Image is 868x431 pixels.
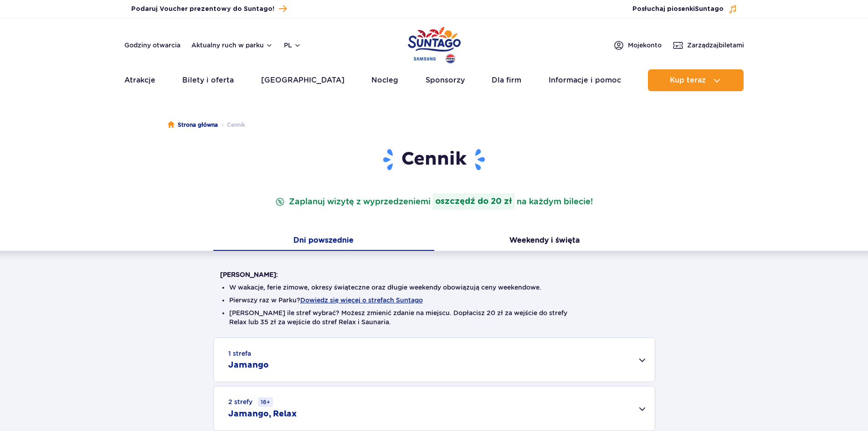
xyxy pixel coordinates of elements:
[229,296,639,305] li: Pierwszy raz w Parku?
[220,148,648,171] h1: Cennik
[168,120,218,130] a: Strona główna
[632,5,737,14] button: Posłuchaj piosenkiSuntago
[220,271,278,278] strong: [PERSON_NAME]:
[408,23,461,65] a: Park of Poland
[131,5,274,14] span: Podaruj Voucher prezentowy do Suntago!
[228,360,269,371] h2: Jamango
[670,76,706,84] span: Kup teraz
[131,3,287,15] a: Podaruj Voucher prezentowy do Suntago!
[434,232,655,251] button: Weekendy i święta
[182,69,234,91] a: Bilety i oferta
[549,69,621,91] a: Informacje i pomoc
[673,40,744,51] a: Zarządzajbiletami
[371,69,398,91] a: Nocleg
[432,193,515,210] strong: oszczędź do 20 zł
[218,120,245,130] li: Cennik
[613,40,662,51] a: Mojekonto
[300,296,423,304] button: Dowiedz się więcej o strefach Suntago
[228,409,297,420] h2: Jamango, Relax
[191,42,273,49] button: Aktualny ruch w parku
[229,308,639,327] li: [PERSON_NAME] ile stref wybrać? Możesz zmienić zdanie na miejscu. Dopłacisz 20 zł za wejście do s...
[124,69,155,91] a: Atrakcje
[228,349,251,358] small: 1 strefa
[229,283,639,292] li: W wakacje, ferie zimowe, okresy świąteczne oraz długie weekendy obowiązują ceny weekendowe.
[213,232,434,251] button: Dni powszednie
[628,41,662,50] span: Moje konto
[124,41,180,50] a: Godziny otwarcia
[258,397,273,407] small: 16+
[492,69,521,91] a: Dla firm
[648,69,744,91] button: Kup teraz
[632,5,724,14] span: Posłuchaj piosenki
[273,193,595,210] p: Zaplanuj wizytę z wyprzedzeniem na każdym bilecie!
[426,69,465,91] a: Sponsorzy
[687,41,744,50] span: Zarządzaj biletami
[261,69,344,91] a: [GEOGRAPHIC_DATA]
[228,397,273,407] small: 2 strefy
[284,41,301,50] button: pl
[695,6,724,12] span: Suntago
